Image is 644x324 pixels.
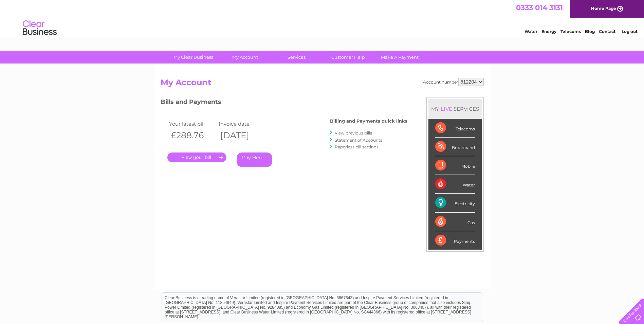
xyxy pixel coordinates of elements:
[165,51,221,64] a: My Clear Business
[435,231,475,250] div: Payments
[435,213,475,231] div: Gas
[428,99,482,119] div: MY SERVICES
[516,3,563,12] a: 0333 014 3131
[161,78,484,91] h2: My Account
[541,29,556,34] a: Energy
[162,4,483,33] div: Clear Business is a trading name of Verastar Limited (registered in [GEOGRAPHIC_DATA] No. 3667643...
[22,18,57,38] img: logo.png
[335,130,372,136] a: View previous bills
[269,51,325,64] a: Services
[320,51,376,64] a: Customer Help
[435,194,475,212] div: Electricity
[435,175,475,194] div: Water
[217,51,273,64] a: My Account
[423,78,484,86] div: Account number
[439,106,454,112] div: LIVE
[217,119,266,128] td: Invoice date
[237,152,272,167] a: Pay Here
[335,138,382,143] a: Statement of Accounts
[217,128,266,142] th: [DATE]
[372,51,428,64] a: Make A Payment
[525,29,537,34] a: Water
[622,29,638,34] a: Log out
[435,138,475,156] div: Broadband
[330,119,407,124] h4: Billing and Payments quick links
[161,97,407,109] h3: Bills and Payments
[167,152,226,162] a: .
[435,156,475,175] div: Mobile
[435,119,475,138] div: Telecoms
[599,29,615,34] a: Contact
[560,29,581,34] a: Telecoms
[167,119,217,128] td: Your latest bill
[167,128,217,142] th: £288.76
[335,144,379,149] a: Paperless bill settings
[585,29,595,34] a: Blog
